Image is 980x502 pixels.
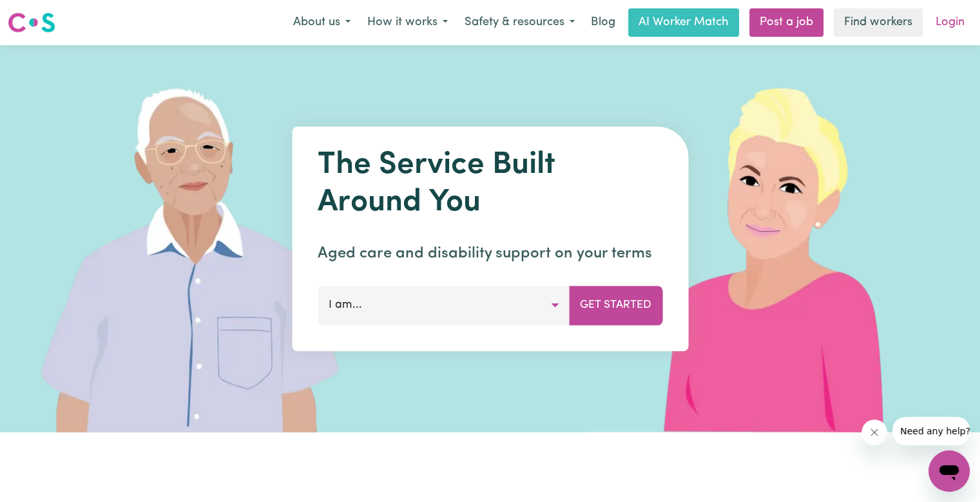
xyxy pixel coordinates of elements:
button: How it works [359,9,456,36]
h1: The Service Built Around You [318,147,662,221]
a: AI Worker Match [628,8,739,37]
a: Careseekers logo [8,8,55,37]
button: About us [285,9,359,36]
a: Post a job [749,8,823,37]
button: Safety & resources [456,9,583,36]
iframe: Message from company [892,417,970,445]
iframe: Close message [861,419,887,445]
iframe: Button to launch messaging window [928,450,970,492]
a: Find workers [834,8,923,37]
p: Aged care and disability support on your terms [318,242,662,265]
span: Need any help? [8,9,78,19]
a: Login [928,8,972,37]
button: I am... [318,286,570,325]
button: Get Started [569,286,662,325]
img: Careseekers logo [8,11,55,34]
a: Blog [583,8,623,37]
